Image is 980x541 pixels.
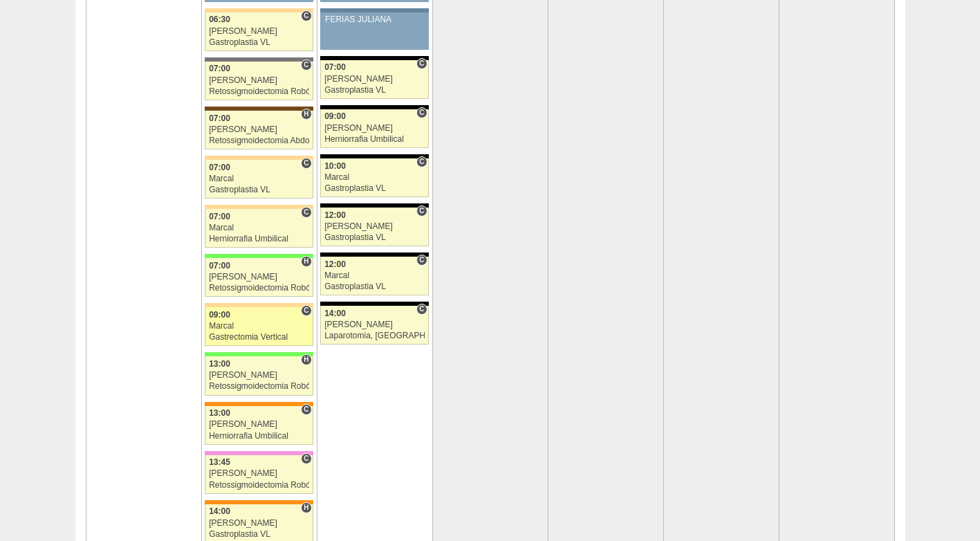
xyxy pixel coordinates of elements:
a: C 12:00 Marcal Gastroplastia VL [320,257,428,295]
div: Gastroplastia VL [324,184,425,193]
span: Consultório [301,453,311,464]
a: C 07:00 Marcal Herniorrafia Umbilical [205,209,313,248]
span: 13:45 [209,457,230,467]
span: 14:00 [324,309,346,318]
div: Marcal [209,174,309,183]
a: C 13:00 [PERSON_NAME] Herniorrafia Umbilical [205,406,313,445]
span: 07:00 [209,113,230,123]
div: Gastrectomia Vertical [209,333,309,342]
span: Consultório [416,156,427,167]
div: Key: São Luiz - SCS [205,500,313,504]
span: Consultório [416,107,427,118]
div: [PERSON_NAME] [209,27,309,36]
span: 07:00 [209,261,230,270]
div: Retossigmoidectomia Robótica [209,87,309,96]
div: [PERSON_NAME] [324,75,425,84]
div: Gastroplastia VL [209,530,309,539]
div: [PERSON_NAME] [324,124,425,133]
span: 14:00 [209,506,230,516]
div: Herniorrafia Umbilical [209,235,309,244]
div: Gastroplastia VL [209,38,309,47]
a: C 13:45 [PERSON_NAME] Retossigmoidectomia Robótica [205,455,313,494]
div: Key: Bartira [205,156,313,160]
div: FERIAS JULIANA [325,15,424,24]
div: Gastroplastia VL [324,86,425,95]
a: FERIAS JULIANA [320,12,428,50]
div: Key: Blanc [320,203,428,208]
div: [PERSON_NAME] [209,371,309,380]
span: Hospital [301,109,311,120]
div: Key: Blanc [320,253,428,257]
div: Marcal [209,223,309,232]
div: [PERSON_NAME] [209,469,309,478]
span: Consultório [416,58,427,69]
div: Retossigmoidectomia Robótica [209,481,309,490]
span: Consultório [416,255,427,266]
div: Marcal [324,173,425,182]
div: Retossigmoidectomia Robótica [209,284,309,293]
span: 07:00 [209,163,230,172]
div: Herniorrafia Umbilical [324,135,425,144]
span: 13:00 [209,359,230,369]
span: 07:00 [209,212,230,221]
div: Marcal [209,322,309,331]
span: Consultório [416,205,427,217]
span: Consultório [416,304,427,315]
div: Key: Brasil [205,352,313,356]
div: [PERSON_NAME] [209,420,309,429]
div: Marcal [324,271,425,280]
a: C 07:00 [PERSON_NAME] Gastroplastia VL [320,60,428,99]
div: Key: Bartira [205,303,313,307]
div: Key: Bartira [205,8,313,12]
span: Consultório [301,158,311,169]
div: [PERSON_NAME] [209,273,309,282]
a: C 07:00 [PERSON_NAME] Retossigmoidectomia Robótica [205,62,313,100]
div: Key: Brasil [205,254,313,258]
div: Key: Bartira [205,205,313,209]
div: [PERSON_NAME] [209,519,309,528]
a: H 13:00 [PERSON_NAME] Retossigmoidectomia Robótica [205,356,313,395]
div: Gastroplastia VL [324,233,425,242]
span: 13:00 [209,408,230,418]
span: Hospital [301,256,311,267]
div: Key: São Luiz - SCS [205,402,313,406]
span: Consultório [301,305,311,316]
div: Key: Albert Einstein [205,451,313,455]
div: Key: Santa Joana [205,107,313,111]
a: C 09:00 Marcal Gastrectomia Vertical [205,307,313,346]
a: H 07:00 [PERSON_NAME] Retossigmoidectomia Abdominal VL [205,111,313,149]
div: Laparotomia, [GEOGRAPHIC_DATA], Drenagem, Bridas VL [324,331,425,340]
div: [PERSON_NAME] [209,125,309,134]
div: Key: Aviso [320,8,428,12]
div: Key: Blanc [320,56,428,60]
span: 12:00 [324,210,346,220]
span: 09:00 [209,310,230,320]
span: Consultório [301,207,311,218]
div: Key: Blanc [320,154,428,158]
span: 09:00 [324,111,346,121]
div: [PERSON_NAME] [324,320,425,329]
span: Hospital [301,354,311,365]
div: Key: Blanc [320,105,428,109]
a: C 09:00 [PERSON_NAME] Herniorrafia Umbilical [320,109,428,148]
div: Herniorrafia Umbilical [209,432,309,441]
div: [PERSON_NAME] [324,222,425,231]
div: [PERSON_NAME] [209,76,309,85]
div: Retossigmoidectomia Abdominal VL [209,136,309,145]
span: Hospital [301,502,311,513]
div: Gastroplastia VL [324,282,425,291]
a: H 07:00 [PERSON_NAME] Retossigmoidectomia Robótica [205,258,313,297]
a: C 10:00 Marcal Gastroplastia VL [320,158,428,197]
a: C 12:00 [PERSON_NAME] Gastroplastia VL [320,208,428,246]
div: Gastroplastia VL [209,185,309,194]
span: 06:30 [209,15,230,24]
a: C 14:00 [PERSON_NAME] Laparotomia, [GEOGRAPHIC_DATA], Drenagem, Bridas VL [320,306,428,345]
span: 07:00 [209,64,230,73]
a: C 07:00 Marcal Gastroplastia VL [205,160,313,199]
a: C 06:30 [PERSON_NAME] Gastroplastia VL [205,12,313,51]
span: 12:00 [324,259,346,269]
span: Consultório [301,59,311,71]
span: 07:00 [324,62,346,72]
div: Retossigmoidectomia Robótica [209,382,309,391]
span: Consultório [301,10,311,21]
